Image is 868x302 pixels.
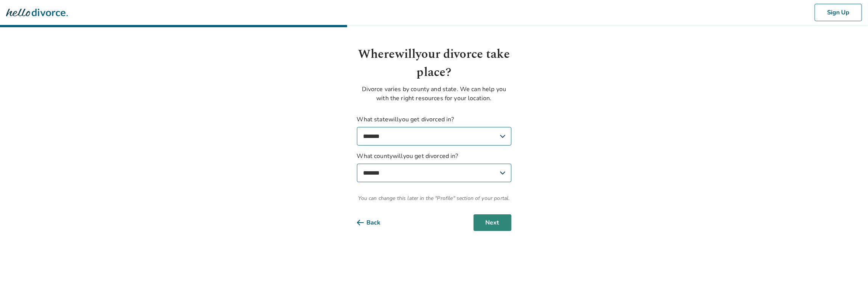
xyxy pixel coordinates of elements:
[357,214,393,231] button: Back
[830,266,868,302] iframe: Chat Widget
[357,127,511,146] select: What statewillyou get divorced in?
[357,115,511,146] label: What state will you get divorced in?
[357,152,511,182] label: What county will you get divorced in?
[815,4,862,21] button: Sign Up
[357,194,511,202] span: You can change this later in the "Profile" section of your portal.
[357,45,511,82] h1: Where will your divorce take place?
[357,85,511,103] p: Divorce varies by county and state. We can help you with the right resources for your location.
[474,214,511,231] button: Next
[357,164,511,182] select: What countywillyou get divorced in?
